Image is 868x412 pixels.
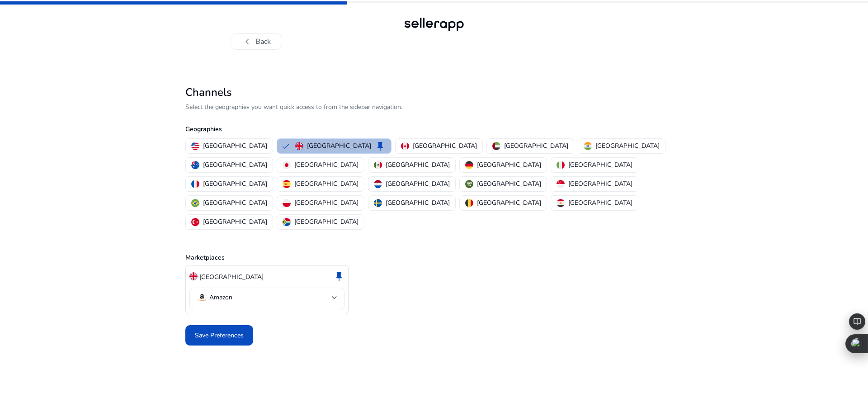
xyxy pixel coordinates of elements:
p: [GEOGRAPHIC_DATA] [477,179,541,189]
p: [GEOGRAPHIC_DATA] [203,198,267,208]
img: tr.svg [191,218,199,226]
p: [GEOGRAPHIC_DATA] [294,217,359,227]
p: [GEOGRAPHIC_DATA] [568,198,632,208]
button: Save Preferences [185,325,253,346]
img: es.svg [283,180,291,188]
p: [GEOGRAPHIC_DATA] [568,179,632,189]
p: [GEOGRAPHIC_DATA] [199,272,264,282]
img: ca.svg [401,142,409,150]
p: [GEOGRAPHIC_DATA] [386,160,450,170]
span: keep [375,141,386,152]
img: amazon.svg [197,292,208,303]
img: fr.svg [191,180,199,188]
img: it.svg [557,161,565,169]
img: be.svg [465,199,473,207]
p: Marketplaces [185,253,683,262]
h2: Channels [185,86,683,99]
img: de.svg [465,161,473,169]
p: [GEOGRAPHIC_DATA] [294,179,359,189]
p: [GEOGRAPHIC_DATA] [294,160,359,170]
p: [GEOGRAPHIC_DATA] [413,141,477,151]
span: keep [334,271,344,282]
p: Geographies [185,124,683,134]
span: chevron_left [242,36,253,47]
img: br.svg [191,199,199,207]
p: [GEOGRAPHIC_DATA] [203,160,267,170]
img: sg.svg [557,180,565,188]
img: za.svg [283,218,291,226]
p: [GEOGRAPHIC_DATA] [307,141,371,151]
img: sa.svg [465,180,473,188]
p: [GEOGRAPHIC_DATA] [386,198,450,208]
p: [GEOGRAPHIC_DATA] [203,217,267,227]
img: pl.svg [283,199,291,207]
img: ae.svg [492,142,500,150]
img: se.svg [374,199,382,207]
p: [GEOGRAPHIC_DATA] [294,198,359,208]
img: uk.svg [189,272,198,280]
img: mx.svg [374,161,382,169]
p: [GEOGRAPHIC_DATA] [595,141,660,151]
img: eg.svg [557,199,565,207]
button: chevron_leftBack [231,33,282,50]
img: au.svg [191,161,199,169]
img: jp.svg [283,161,291,169]
img: nl.svg [374,180,382,188]
p: Amazon [209,294,232,302]
img: in.svg [584,142,592,150]
p: [GEOGRAPHIC_DATA] [477,198,541,208]
p: [GEOGRAPHIC_DATA] [203,141,267,151]
p: [GEOGRAPHIC_DATA] [386,179,450,189]
p: [GEOGRAPHIC_DATA] [203,179,267,189]
img: us.svg [191,142,199,150]
p: [GEOGRAPHIC_DATA] [477,160,541,170]
span: Save Preferences [195,331,244,340]
p: [GEOGRAPHIC_DATA] [568,160,632,170]
p: [GEOGRAPHIC_DATA] [504,141,568,151]
p: Select the geographies you want quick access to from the sidebar navigation. [185,102,683,112]
img: uk.svg [295,142,303,150]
